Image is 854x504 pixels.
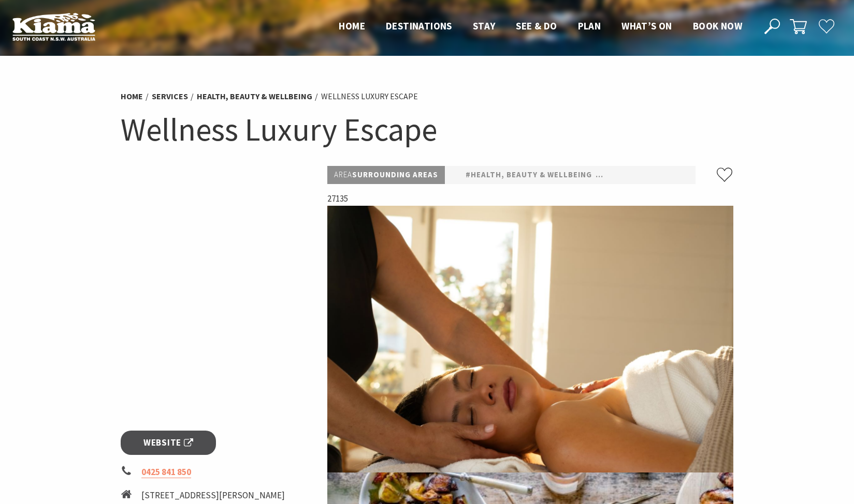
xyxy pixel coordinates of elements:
[578,20,601,33] a: Plan
[121,431,216,455] a: Website
[152,91,188,102] a: Services
[466,169,592,181] a: #Health, Beauty & Wellbeing
[327,166,445,184] p: Surrounding Areas
[339,20,365,33] a: Home
[621,20,672,33] a: What’s On
[473,20,496,33] a: Stay
[516,20,557,32] span: See & Do
[121,109,734,150] h1: Wellness Luxury Escape
[197,91,312,102] a: Health, Beauty & Wellbeing
[328,18,752,35] nav: Main Menu
[473,20,496,32] span: Stay
[578,20,601,32] span: Plan
[621,20,672,32] span: What’s On
[143,436,193,450] span: Website
[596,169,710,181] a: #Accommodation Booking
[334,170,352,179] span: Area
[12,12,95,41] img: Kiama Logo
[121,91,143,102] a: Home
[386,20,452,32] span: Destinations
[339,20,365,32] span: Home
[693,20,742,33] a: Book now
[321,90,418,103] li: Wellness Luxury Escape
[141,466,191,478] a: 0425 841 850
[516,20,557,33] a: See & Do
[141,488,285,502] li: [STREET_ADDRESS][PERSON_NAME]
[386,20,452,33] a: Destinations
[693,20,742,32] span: Book now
